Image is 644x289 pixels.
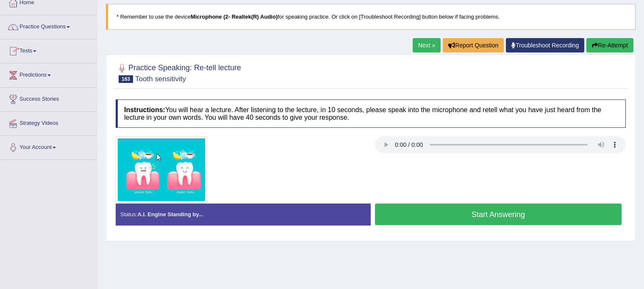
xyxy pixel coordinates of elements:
a: Predictions [0,63,97,85]
small: Tooth sensitivity [135,75,186,83]
b: Microphone (2- Realtek(R) Audio) [191,14,278,20]
a: Next » [413,38,441,52]
a: Your Account [0,136,97,157]
blockquote: * Remember to use the device for speaking practice. Or click on [Troubleshoot Recording] button b... [106,4,636,30]
h2: Practice Speaking: Re-tell lecture [116,62,241,83]
button: Report Question [443,38,504,52]
strong: A.I. Engine Standing by... [137,211,203,217]
b: Instructions: [124,106,165,113]
a: Troubleshoot Recording [506,38,584,52]
h4: You will hear a lecture. After listening to the lecture, in 10 seconds, please speak into the mic... [116,99,626,128]
a: Tests [0,39,97,61]
a: Success Stories [0,88,97,109]
a: Strategy Videos [0,112,97,133]
button: Start Answering [375,204,622,225]
button: Re-Attempt [586,38,633,52]
a: Practice Questions [0,15,97,36]
span: 163 [119,75,133,83]
div: Status: [116,204,371,225]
